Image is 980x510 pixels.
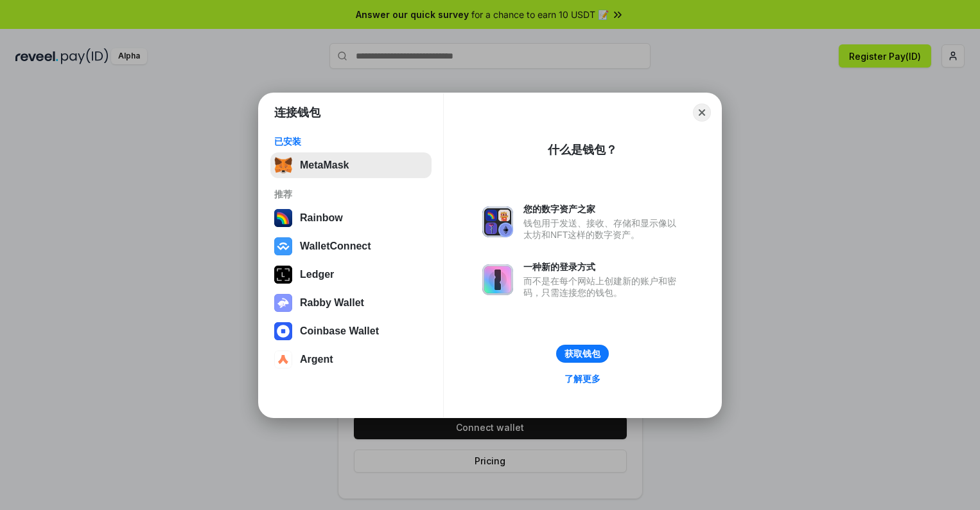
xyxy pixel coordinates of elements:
button: Close [693,104,711,122]
div: 一种新的登录方式 [523,261,683,273]
div: 已安装 [274,136,428,147]
div: 您的数字资产之家 [523,203,683,215]
button: 获取钱包 [556,345,609,363]
img: svg+xml,%3Csvg%20width%3D%2228%22%20height%3D%2228%22%20viewBox%3D%220%200%2028%2028%22%20fill%3D... [274,237,292,255]
div: Argent [300,354,333,365]
img: svg+xml,%3Csvg%20xmlns%3D%22http%3A%2F%2Fwww.w3.org%2F2000%2Fsvg%22%20width%3D%2228%22%20height%3... [274,266,292,284]
button: WalletConnect [270,233,432,259]
button: Coinbase Wallet [270,318,432,344]
div: MetaMask [300,159,349,171]
div: Rainbow [300,212,343,224]
img: svg+xml,%3Csvg%20xmlns%3D%22http%3A%2F%2Fwww.w3.org%2F2000%2Fsvg%22%20fill%3D%22none%22%20viewBox... [482,264,513,295]
img: svg+xml,%3Csvg%20fill%3D%22none%22%20height%3D%2233%22%20viewBox%3D%220%200%2035%2033%22%20width%... [274,156,292,174]
div: 而不是在每个网站上创建新的账户和密码，只需连接您的钱包。 [523,275,683,298]
button: Rabby Wallet [270,290,432,316]
button: Argent [270,347,432,372]
img: svg+xml,%3Csvg%20xmlns%3D%22http%3A%2F%2Fwww.w3.org%2F2000%2Fsvg%22%20fill%3D%22none%22%20viewBox... [482,206,513,237]
div: 什么是钱包？ [548,142,617,158]
button: Ledger [270,262,432,287]
button: Rainbow [270,205,432,231]
div: Coinbase Wallet [300,325,379,337]
div: 钱包用于发送、接收、存储和显示像以太坊和NFT这样的数字资产。 [523,217,683,241]
div: Rabby Wallet [300,297,364,309]
a: 了解更多 [557,370,608,387]
img: svg+xml,%3Csvg%20xmlns%3D%22http%3A%2F%2Fwww.w3.org%2F2000%2Fsvg%22%20fill%3D%22none%22%20viewBox... [274,294,292,312]
img: svg+xml,%3Csvg%20width%3D%22120%22%20height%3D%22120%22%20viewBox%3D%220%200%20120%20120%22%20fil... [274,209,292,227]
div: 推荐 [274,188,428,200]
div: Ledger [300,269,334,280]
img: svg+xml,%3Csvg%20width%3D%2228%22%20height%3D%2228%22%20viewBox%3D%220%200%2028%2028%22%20fill%3D... [274,322,292,340]
div: WalletConnect [300,241,371,252]
button: MetaMask [270,152,432,178]
h1: 连接钱包 [274,105,320,120]
img: svg+xml,%3Csvg%20width%3D%2228%22%20height%3D%2228%22%20viewBox%3D%220%200%2028%2028%22%20fill%3D... [274,351,292,369]
div: 了解更多 [564,373,600,385]
div: 获取钱包 [564,348,600,360]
